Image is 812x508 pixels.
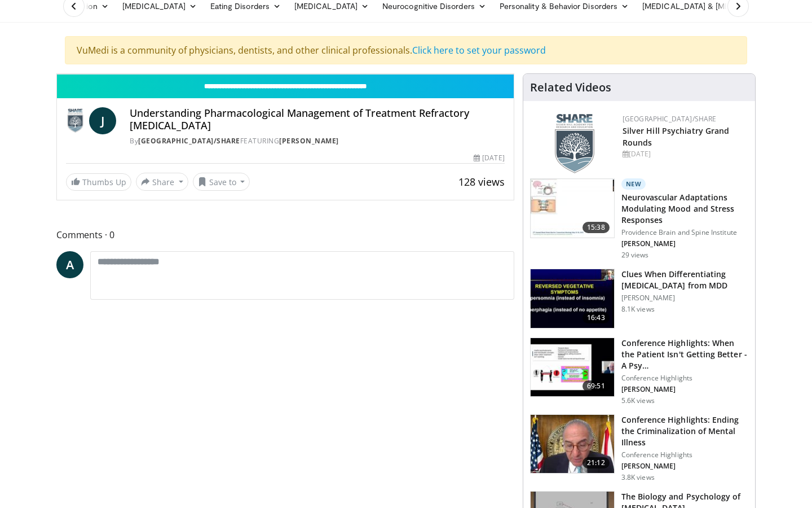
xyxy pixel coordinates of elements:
img: 4562edde-ec7e-4758-8328-0659f7ef333d.150x105_q85_crop-smart_upscale.jpg [531,179,614,238]
a: 15:38 New Neurovascular Adaptations Modulating Mood and Stress Responses Providence Brain and Spi... [530,178,748,260]
img: a6520382-d332-4ed3-9891-ee688fa49237.150x105_q85_crop-smart_upscale.jpg [531,269,614,328]
p: Conference Highlights [621,374,748,383]
a: J [89,107,116,134]
h4: Understanding Pharmacological Management of Treatment Refractory [MEDICAL_DATA] [130,107,505,132]
a: Click here to set your password [412,44,546,56]
a: 16:43 Clues When Differentiating [MEDICAL_DATA] from MDD [PERSON_NAME] 8.1K views [530,269,748,329]
p: 5.6K views [621,396,655,405]
a: 69:51 Conference Highlights: When the Patient Isn't Getting Better - A Psy… Conference Highlights... [530,338,748,405]
p: [PERSON_NAME] [621,385,748,394]
p: New [621,178,646,190]
p: 8.1K views [621,305,655,314]
img: 1419e6f0-d69a-482b-b3ae-1573189bf46e.150x105_q85_crop-smart_upscale.jpg [531,415,614,474]
p: Conference Highlights [621,450,748,459]
a: Thumbs Up [66,173,131,191]
a: [PERSON_NAME] [279,136,339,146]
button: Share [136,173,188,191]
span: Comments 0 [56,227,514,242]
span: 15:38 [582,222,610,233]
span: 128 views [458,175,505,189]
p: Providence Brain and Spine Institute [621,228,748,237]
a: A [56,251,83,278]
h3: Conference Highlights: Ending the Criminalization of Mental Illness [621,414,748,448]
img: Silver Hill Hospital/SHARE [66,107,85,134]
img: f8aaeb6d-318f-4fcf-bd1d-54ce21f29e87.png.150x105_q85_autocrop_double_scale_upscale_version-0.2.png [555,114,594,173]
div: [DATE] [623,149,746,159]
span: 16:43 [582,312,610,323]
img: 4362ec9e-0993-4580-bfd4-8e18d57e1d49.150x105_q85_crop-smart_upscale.jpg [531,338,614,397]
a: Silver Hill Psychiatry Grand Rounds [623,125,730,148]
p: [PERSON_NAME] [621,462,748,471]
p: 3.8K views [621,473,655,482]
a: [GEOGRAPHIC_DATA]/SHARE [623,114,717,124]
div: By FEATURING [130,136,505,146]
a: 21:12 Conference Highlights: Ending the Criminalization of Mental Illness Conference Highlights [... [530,414,748,482]
span: 21:12 [582,457,610,468]
h3: Clues When Differentiating [MEDICAL_DATA] from MDD [621,269,748,291]
button: Save to [193,173,250,191]
div: [DATE] [474,153,504,163]
div: VuMedi is a community of physicians, dentists, and other clinical professionals. [65,36,747,64]
h3: Conference Highlights: When the Patient Isn't Getting Better - A Psy… [621,338,748,371]
p: [PERSON_NAME] [621,294,748,303]
p: 29 views [621,251,649,260]
h3: Neurovascular Adaptations Modulating Mood and Stress Responses [621,192,748,226]
a: [GEOGRAPHIC_DATA]/SHARE [138,136,240,146]
p: [PERSON_NAME] [621,239,748,248]
h4: Related Videos [530,81,611,94]
span: 69:51 [582,380,610,392]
